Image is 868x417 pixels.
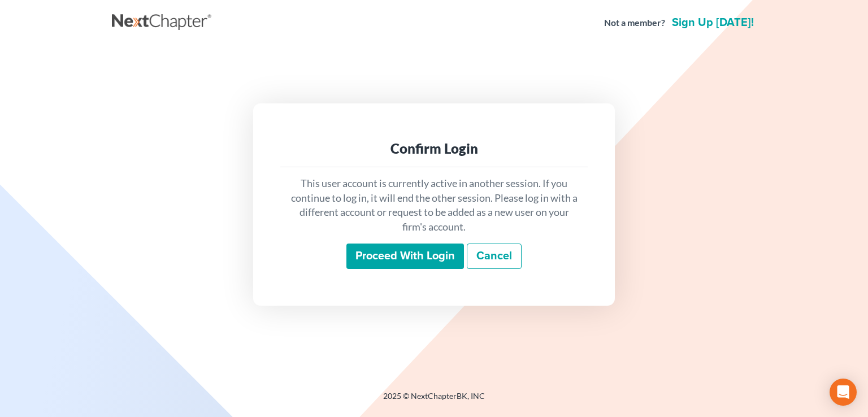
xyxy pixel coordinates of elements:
div: Confirm Login [289,140,579,158]
a: Cancel [467,244,522,270]
a: Sign up [DATE]! [670,17,756,28]
strong: Not a member? [604,16,665,29]
p: This user account is currently active in another session. If you continue to log in, it will end ... [289,176,579,234]
div: 2025 © NextChapterBK, INC [112,390,756,411]
div: Open Intercom Messenger [830,379,857,406]
input: Proceed with login [346,244,464,270]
